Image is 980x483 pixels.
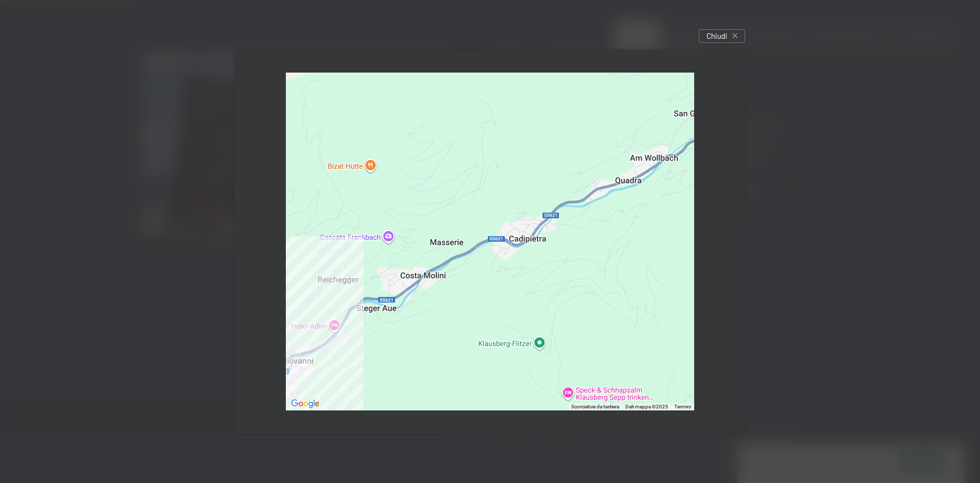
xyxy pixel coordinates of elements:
img: Google [288,397,322,410]
span: Dati mappa ©2025 [625,404,668,409]
a: Visualizza questa zona in Google Maps (in una nuova finestra) [288,397,322,410]
a: Termini (si apre in una nuova scheda) [674,404,691,409]
span: Chiudi [706,31,727,41]
button: Scorciatoie da tastiera [571,403,619,410]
